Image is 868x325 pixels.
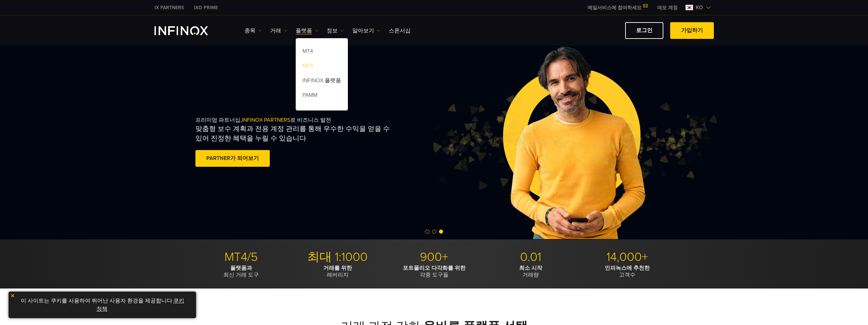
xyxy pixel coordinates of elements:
[230,265,252,271] strong: 플랫폼과
[296,27,318,35] a: 플랫폼
[432,230,436,234] span: Go to slide 2
[155,26,224,35] a: INFINOX Logo
[582,265,673,278] p: 고객수
[195,150,270,167] a: PARTNER가 되어보기
[485,250,576,265] p: 0.01
[388,265,480,278] p: 각종 도구들
[242,117,290,123] span: INFINOX PARTNERS
[389,27,411,35] a: 스폰서십
[625,22,663,39] a: 로그인
[693,3,706,12] span: ko
[149,4,189,11] a: INFINOX
[292,250,383,265] p: 최대 1:1000
[425,230,429,234] span: Go to slide 1
[195,265,287,278] p: 최신 거래 도구
[403,265,466,271] strong: 포트폴리오 다각화를 위한
[323,265,352,271] strong: 거래를 위한
[292,265,383,278] p: 레버리지
[296,74,348,89] a: INFINOX 플랫폼
[195,250,287,265] p: MT4/5
[485,265,576,278] p: 거래량
[296,89,348,104] a: PAMM
[605,265,650,271] strong: 인피녹스에 추천한
[582,250,673,265] p: 14,000+
[296,45,348,60] a: MT4
[439,230,443,234] span: Go to slide 3
[245,27,262,35] a: 종목
[583,5,652,11] a: 메일서비스에 참여하세요
[652,4,683,11] a: INFINOX MENU
[195,124,398,143] p: 맞춤형 보수 계획과 전용 계정 관리를 통해 우수한 수익을 얻을 수 있어 진정한 혜택을 누릴 수 있습니다
[270,27,287,35] a: 거래
[189,4,223,11] a: INFINOX
[296,60,348,74] a: MT5
[352,27,380,35] a: 알아보기
[12,295,193,315] p: 이 사이트는 쿠키를 사용하여 뛰어난 사용자 환경을 제공합니다. .
[10,293,15,298] img: yellow close icon
[195,106,448,179] div: 프리미엄 파트너십, 로 비즈니스 발전
[388,250,480,265] p: 900+
[519,265,542,271] strong: 최소 시작
[670,22,714,39] a: 가입하기
[327,27,344,35] a: 정보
